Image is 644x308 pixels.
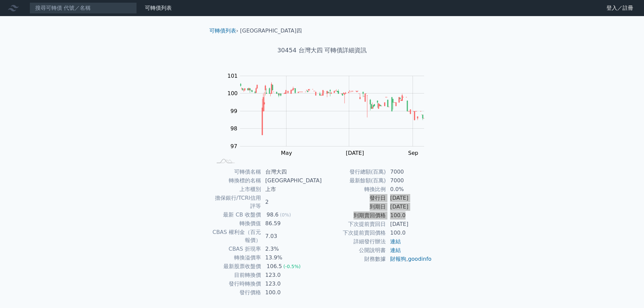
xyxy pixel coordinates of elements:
td: 2.3% [261,245,322,253]
tspan: 100 [227,90,238,97]
td: 可轉債名稱 [212,168,261,176]
td: 發行價格 [212,288,261,297]
td: 發行時轉換價 [212,280,261,288]
td: 發行總額(百萬) [322,168,386,176]
td: 下次提前賣回價格 [322,229,386,237]
td: 7000 [386,176,432,185]
div: 106.5 [265,262,283,270]
td: 123.0 [261,271,322,280]
td: CBAS 權利金（百元報價） [212,228,261,245]
span: (-0.5%) [283,264,301,269]
td: 發行日 [322,194,386,202]
tspan: May [281,150,292,156]
td: 100.0 [386,211,432,220]
td: 詳細發行辦法 [322,237,386,246]
td: [DATE] [386,202,432,211]
a: 登入／註冊 [601,3,639,13]
a: 財報狗 [390,256,406,262]
tspan: Sep [408,150,418,156]
td: 下次提前賣回日 [322,220,386,229]
span: (0%) [280,212,291,218]
td: CBAS 折現率 [212,245,261,253]
td: 轉換價值 [212,219,261,228]
td: 123.0 [261,280,322,288]
td: 7000 [386,168,432,176]
a: 可轉債列表 [145,5,172,11]
td: 最新 CB 收盤價 [212,210,261,219]
g: Chart [220,73,434,156]
td: [DATE] [386,220,432,229]
tspan: 97 [230,143,237,149]
td: 100.0 [261,288,322,297]
tspan: [DATE] [346,150,364,156]
tspan: 98 [230,125,237,132]
li: [GEOGRAPHIC_DATA]四 [240,27,302,35]
td: [DATE] [386,194,432,202]
td: 到期賣回價格 [322,211,386,220]
td: 0.0% [386,185,432,194]
td: 2 [261,194,322,210]
td: [GEOGRAPHIC_DATA] [261,176,322,185]
a: goodinfo [408,256,431,262]
tspan: 101 [227,73,238,79]
a: 連結 [390,247,401,253]
td: , [386,255,432,263]
input: 搜尋可轉債 代號／名稱 [30,2,137,14]
td: 財務數據 [322,255,386,263]
td: 轉換標的名稱 [212,176,261,185]
a: 可轉債列表 [209,27,236,34]
div: 聊天小工具 [610,276,644,308]
td: 轉換溢價率 [212,253,261,262]
td: 台灣大四 [261,168,322,176]
h1: 30454 台灣大四 可轉債詳細資訊 [204,46,440,55]
td: 86.59 [261,219,322,228]
td: 目前轉換價 [212,271,261,280]
tspan: 99 [230,108,237,114]
td: 最新餘額(百萬) [322,176,386,185]
li: › [209,27,238,35]
td: 上市 [261,185,322,194]
td: 擔保銀行/TCRI信用評等 [212,194,261,210]
td: 公開說明書 [322,246,386,255]
iframe: Chat Widget [610,276,644,308]
td: 轉換比例 [322,185,386,194]
a: 連結 [390,238,401,245]
td: 7.03 [261,228,322,245]
td: 到期日 [322,202,386,211]
td: 上市櫃別 [212,185,261,194]
td: 13.9% [261,253,322,262]
td: 100.0 [386,229,432,237]
td: 最新股票收盤價 [212,262,261,271]
div: 98.6 [265,211,280,219]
